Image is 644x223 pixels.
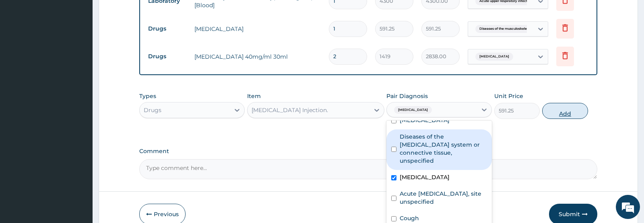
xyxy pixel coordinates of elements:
label: Comment [139,148,597,155]
span: [MEDICAL_DATA] [394,106,432,114]
td: [MEDICAL_DATA] [190,21,324,37]
div: Minimize live chat window [132,4,151,23]
label: Pair Diagnosis [386,92,428,100]
label: Unit Price [494,92,523,100]
label: Item [247,92,261,100]
span: We're online! [47,63,111,144]
label: Diseases of the [MEDICAL_DATA] system or connective tissue, unspecified [400,133,487,165]
td: Drugs [144,49,190,64]
span: [MEDICAL_DATA] [475,53,513,61]
label: Cough [400,214,419,222]
textarea: Type your message and hit 'Enter' [4,143,153,171]
div: Drugs [144,106,161,114]
td: Drugs [144,21,190,36]
td: [MEDICAL_DATA] 40mg/ml 30ml [190,49,324,65]
button: Add [542,103,588,119]
label: Acute [MEDICAL_DATA], site unspecified [400,190,487,206]
label: Types [139,93,156,100]
label: [MEDICAL_DATA] [400,173,450,181]
div: Chat with us now [42,45,135,55]
span: Diseases of the musculoskeleta... [475,25,537,33]
img: d_794563401_company_1708531726252_794563401 [15,40,33,60]
div: [MEDICAL_DATA] Injection. [252,106,328,114]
